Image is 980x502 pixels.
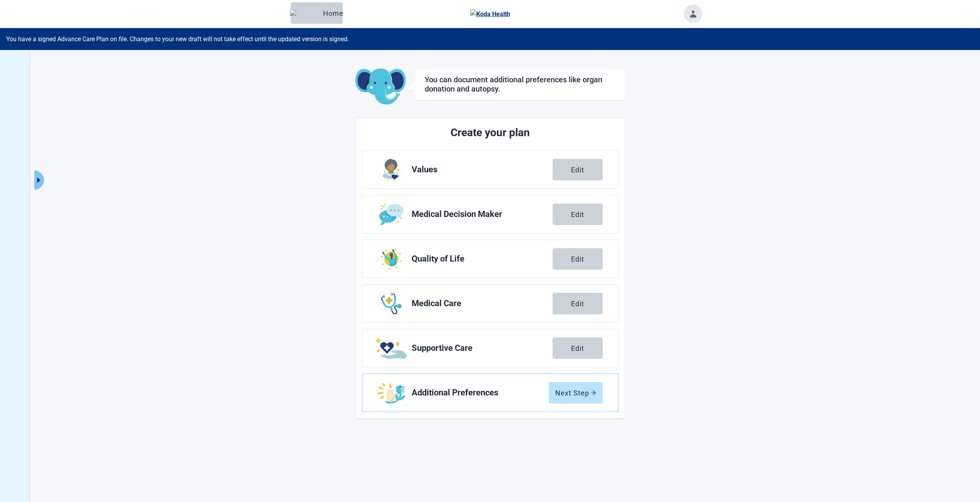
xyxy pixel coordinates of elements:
[412,254,553,264] span: Quality of Life
[290,10,320,17] img: Elephant
[34,170,44,190] button: Expand menu
[291,2,343,24] button: ElephantHome
[412,299,553,308] span: Medical Care
[684,5,702,23] button: Toggle account menu
[35,177,42,184] span: caret-right
[362,195,618,233] a: Edit Medical Decision Maker section
[591,390,596,395] span: arrow-right
[297,9,337,17] div: Home
[553,203,603,225] button: Edit
[571,255,584,263] div: Edit
[553,293,603,314] button: Edit
[571,210,584,218] div: Edit
[412,210,553,219] span: Medical Decision Maker
[362,240,618,278] a: Edit Quality of Life section
[571,344,584,352] div: Edit
[555,389,596,397] div: Next Step
[425,75,615,93] h1: You can document additional preferences like organ donation and autopsy.
[362,329,618,367] a: Edit Supportive Care section
[412,344,553,353] span: Supportive Care
[553,337,603,359] button: Edit
[362,151,618,188] a: Edit Values section
[391,124,590,141] h2: Create your plan
[412,388,549,397] span: Additional Preferences
[470,9,510,19] img: Koda Health
[412,165,553,174] span: Values
[571,300,584,307] div: Edit
[571,166,584,173] div: Edit
[355,68,406,105] img: Koda Elephant
[553,159,603,180] button: Edit
[278,68,702,419] main: Main content
[549,382,603,404] button: Next Steparrow-right
[362,374,618,412] a: Edit Additional Preferences section
[362,285,618,322] a: Edit Medical Care section
[553,248,603,270] button: Edit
